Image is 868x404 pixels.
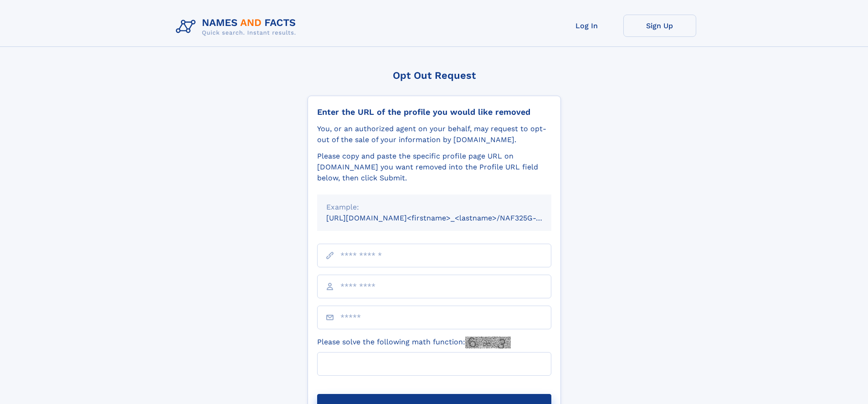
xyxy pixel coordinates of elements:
[550,15,623,37] a: Log In
[326,214,569,222] small: [URL][DOMAIN_NAME]<firstname>_<lastname>/NAF325G-xxxxxxxx
[317,337,511,348] label: Please solve the following math function:
[326,202,542,213] div: Example:
[172,15,303,39] img: Logo Names and Facts
[317,151,551,184] div: Please copy and paste the specific profile page URL on [DOMAIN_NAME] you want removed into the Pr...
[623,15,696,37] a: Sign Up
[317,107,551,117] div: Enter the URL of the profile you would like removed
[308,70,561,81] div: Opt Out Request
[317,123,551,145] div: You, or an authorized agent on your behalf, may request to opt-out of the sale of your informatio...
